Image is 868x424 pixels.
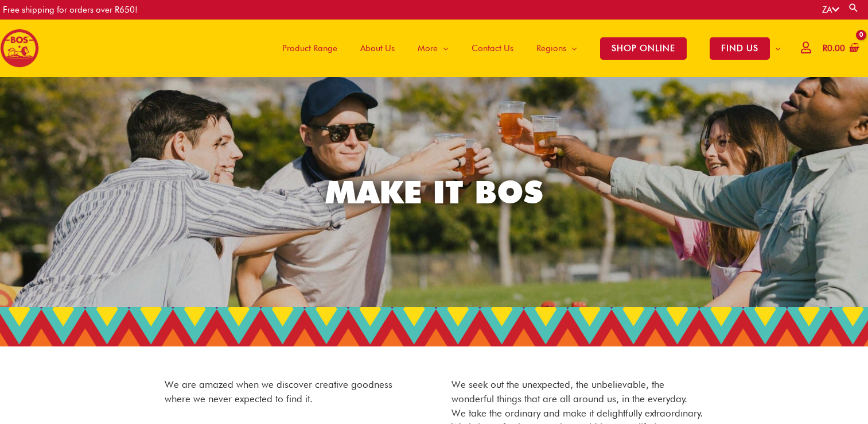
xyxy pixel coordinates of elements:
span: R [823,43,827,53]
a: Product Range [271,20,349,77]
nav: Site Navigation [262,20,792,77]
a: Regions [525,20,589,77]
a: More [406,20,460,77]
a: ZA [822,5,839,15]
span: Regions [536,31,566,65]
p: We are amazed when we discover creative goodness where we never expected to find it. [165,377,417,406]
a: About Us [349,20,406,77]
a: View Shopping Cart, empty [820,36,859,61]
a: SHOP ONLINE [589,20,698,77]
span: Contact Us [472,31,513,65]
span: More [418,31,438,65]
bdi: 0.00 [823,43,845,53]
a: Contact Us [460,20,525,77]
span: About Us [360,31,395,65]
h1: MAKE IT BOS [113,170,756,214]
span: SHOP ONLINE [600,37,687,60]
a: Search button [848,2,859,13]
span: Product Range [282,31,337,65]
span: FIND US [710,37,770,60]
